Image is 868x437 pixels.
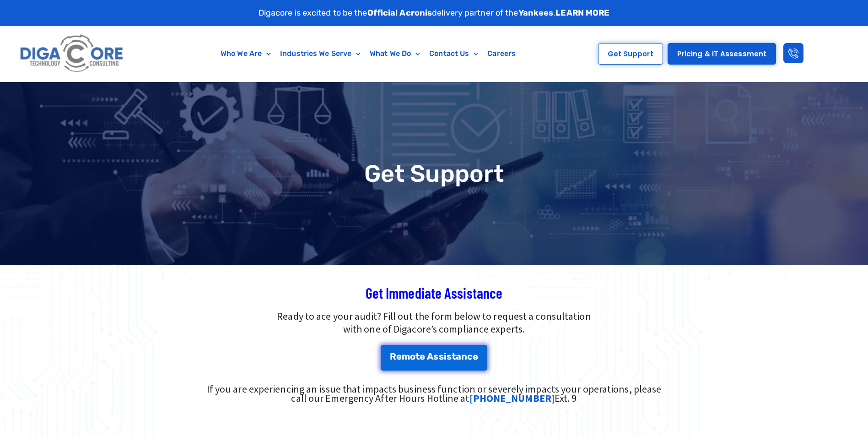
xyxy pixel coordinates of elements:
[365,43,425,64] a: What We Do
[420,352,425,361] span: e
[390,352,396,361] span: R
[598,43,663,65] a: Get Support
[415,352,420,361] span: t
[473,352,478,361] span: e
[17,31,127,77] img: Digacore logo 1
[439,352,444,361] span: s
[668,43,776,65] a: Pricing & IT Assessment
[456,352,461,361] span: a
[608,50,653,57] span: Get Support
[433,352,438,361] span: s
[275,43,365,64] a: Industries We Serve
[402,352,410,361] span: m
[452,352,456,361] span: t
[444,352,447,361] span: i
[367,8,432,18] strong: Official Acronis
[467,352,473,361] span: c
[410,352,415,361] span: o
[200,384,669,403] div: If you are experiencing an issue that impacts business function or severely impacts your operatio...
[259,7,610,19] p: Digacore is excited to be the delivery partner of the .
[141,310,727,336] p: Ready to ace your audit? Fill out the form below to request a consultation with one of Digacore’s...
[396,352,402,361] span: e
[366,284,502,301] span: Get Immediate Assistance
[555,8,609,18] a: LEARN MORE
[483,43,520,64] a: Careers
[171,43,566,64] nav: Menu
[5,162,863,186] h1: Get Support
[469,392,555,404] a: [PHONE_NUMBER]
[447,352,452,361] span: s
[216,43,275,64] a: Who We Are
[518,8,554,18] strong: Yankees
[677,50,766,57] span: Pricing & IT Assessment
[381,345,488,371] a: Remote Assistance
[425,43,483,64] a: Contact Us
[461,352,467,361] span: n
[427,352,433,361] span: A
